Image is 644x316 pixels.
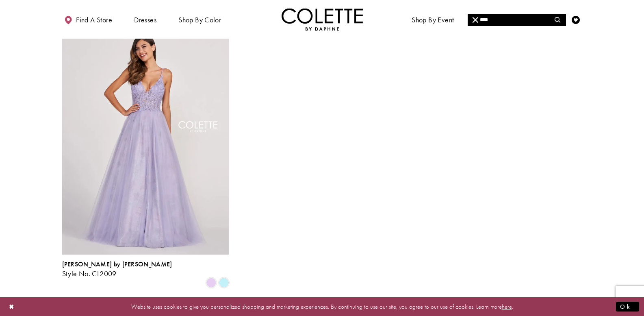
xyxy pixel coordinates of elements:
[552,8,564,31] a: Toggle search
[132,8,158,31] span: Dresses
[616,301,639,312] button: Submit Dialog
[570,8,582,31] a: Check Wishlist
[76,16,112,24] span: Find a store
[62,8,114,31] a: Find a store
[219,278,229,288] i: Light Blue
[206,278,216,288] i: Lilac
[468,14,566,26] div: Search form
[62,260,172,268] span: [PERSON_NAME] by [PERSON_NAME]
[410,8,456,31] span: Shop By Event
[62,269,117,278] span: Style No. CL2009
[176,8,223,31] span: Shop by color
[178,16,221,24] span: Shop by color
[59,301,585,312] p: Website uses cookies to give you personalized shopping and marketing experiences. By continuing t...
[134,16,156,24] span: Dresses
[550,14,566,26] button: Submit Search
[468,14,484,26] button: Close Search
[412,16,454,24] span: Shop By Event
[62,12,229,255] a: Visit Colette by Daphne Style No. CL2009 Page
[282,8,363,31] a: Visit Home Page
[5,299,19,314] button: Close Dialog
[282,8,363,31] img: Colette by Daphne
[502,302,512,310] a: here
[474,8,534,31] a: Meet the designer
[62,12,582,288] div: Product List
[468,14,566,26] input: Search
[62,261,172,278] div: Colette by Daphne Style No. CL2009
